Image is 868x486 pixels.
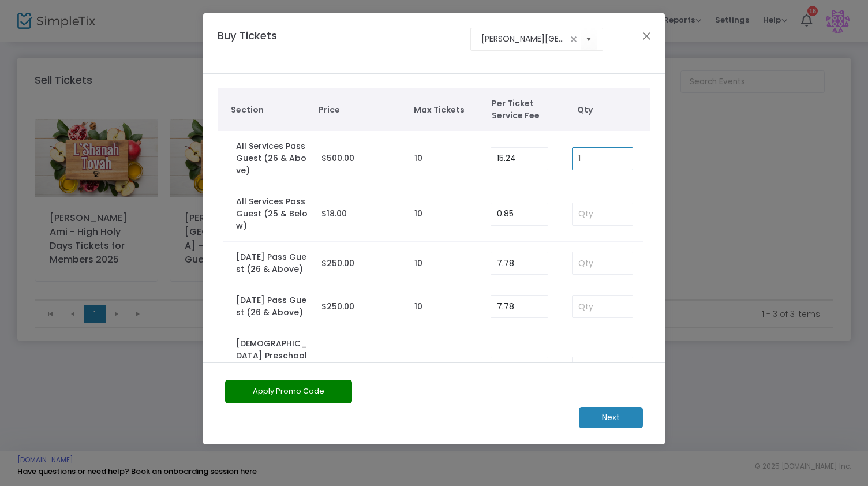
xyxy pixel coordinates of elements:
span: $180.00 [321,362,352,373]
input: Enter Service Fee [491,148,548,170]
input: Enter Service Fee [491,357,548,379]
span: $500.00 [321,152,354,164]
label: All Services Pass Guest (26 & Above) [236,140,310,177]
span: clear [567,32,581,46]
input: Select an event [481,33,567,45]
span: $250.00 [321,257,354,269]
input: Enter Service Fee [491,252,548,274]
input: Enter Service Fee [491,296,548,317]
label: [DATE] Pass Guest (26 & Above) [236,294,310,319]
input: Qty [573,296,633,317]
input: Qty [573,148,633,170]
label: [DATE] Pass Guest (26 & Above) [236,251,310,275]
input: Enter Service Fee [491,203,548,225]
label: All Services Pass Guest (25 & Below) [236,196,310,232]
input: Qty [573,252,633,274]
input: Qty [573,203,633,225]
button: Close [639,28,654,43]
span: $18.00 [321,208,347,219]
span: $250.00 [321,301,354,312]
m-button: Next [579,407,643,428]
label: 10 [414,257,422,270]
span: Qty [577,104,645,116]
label: 10 [414,152,422,165]
h4: Buy Tickets [212,28,320,59]
label: 10 [414,301,422,313]
label: [DEMOGRAPHIC_DATA] Preschool and K-6 Services only (26 and above) [236,338,310,398]
span: Section [231,104,308,116]
span: Per Ticket Service Fee [492,98,558,122]
input: Qty [573,357,633,379]
button: Apply Promo Code [225,380,352,403]
label: 10 [414,208,422,220]
button: Select [581,27,597,51]
span: Price [319,104,402,116]
label: 10 [414,362,422,374]
span: Max Tickets [414,104,480,116]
